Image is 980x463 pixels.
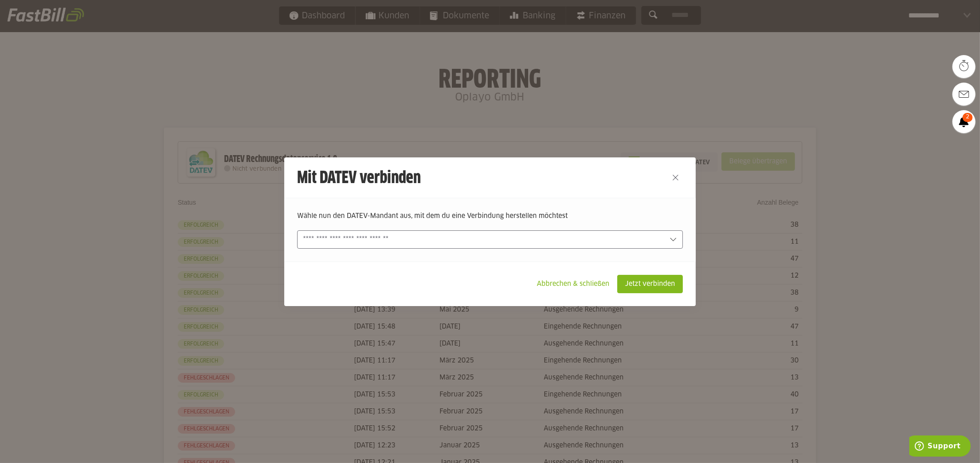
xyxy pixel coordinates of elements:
iframe: Opens a widget where you can find more information [909,435,971,458]
span: 2 [963,113,973,122]
p: Wähle nun den DATEV-Mandant aus, mit dem du eine Verbindung herstellen möchtest [297,211,683,221]
a: 2 [952,110,975,133]
sl-button: Abbrechen & schließen [529,275,617,293]
sl-button: Jetzt verbinden [617,275,683,293]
